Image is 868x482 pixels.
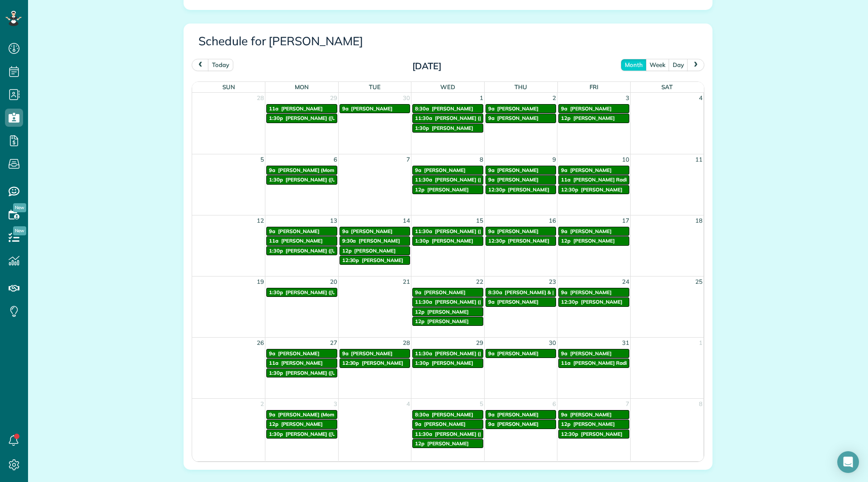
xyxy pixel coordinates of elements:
span: 17 [621,215,630,226]
span: 11a [561,360,571,366]
span: [PERSON_NAME] [570,350,612,357]
span: 9a [488,350,495,357]
button: today [208,59,233,71]
span: 10 [621,154,630,165]
button: week [646,59,670,71]
span: Thu [514,83,527,91]
span: 20 [329,277,338,287]
span: [PERSON_NAME] [427,186,469,193]
span: 1:30p [415,360,429,366]
span: 9a [561,411,567,418]
span: [PERSON_NAME] [432,125,473,131]
a: 9a [PERSON_NAME] [486,175,557,184]
span: 1:30p [269,370,283,376]
a: 12:30p [PERSON_NAME] [558,297,629,306]
span: [PERSON_NAME] [354,248,396,254]
a: 12p [PERSON_NAME] [412,307,483,316]
span: 3 [625,93,630,103]
span: [PERSON_NAME] [424,167,466,173]
span: 26 [256,338,265,348]
a: 12p [PERSON_NAME] [340,246,410,255]
span: 9a [269,167,275,173]
a: 1:30p [PERSON_NAME] ([US_STATE] Millwork Co) [266,114,337,123]
span: [PERSON_NAME] ([US_STATE] Millwork Co) [286,370,389,376]
a: 1:30p [PERSON_NAME] ([US_STATE] Millwork Co) [266,175,337,184]
span: 11a [561,177,571,183]
span: [PERSON_NAME] [508,238,550,244]
span: [PERSON_NAME] [497,421,539,427]
a: 9a [PERSON_NAME] [486,114,557,123]
a: 9:30a [PERSON_NAME] [340,236,410,245]
span: [PERSON_NAME] [424,289,466,296]
a: 9a [PERSON_NAME] [558,349,629,358]
a: 11a [PERSON_NAME] [266,236,337,245]
span: 11:30a [415,431,432,437]
span: 12p [561,115,571,121]
span: 3 [333,399,338,409]
a: 1:30p [PERSON_NAME] ([US_STATE] Millwork Co) [266,246,337,255]
span: 9a [269,228,275,234]
a: 9a [PERSON_NAME] [558,288,629,297]
span: 12:30p [561,299,578,305]
span: [PERSON_NAME] [281,421,323,427]
a: 12p [PERSON_NAME] [558,114,629,123]
span: [PERSON_NAME] & [PERSON_NAME] [505,289,594,296]
span: 8 [698,399,703,409]
span: 11a [269,360,278,366]
span: 8:30a [415,105,429,112]
span: 30 [402,93,411,103]
span: 12p [342,248,352,254]
span: [PERSON_NAME] [359,238,400,244]
a: 9a [PERSON_NAME] [486,410,557,419]
a: 12p [PERSON_NAME] [266,420,337,429]
span: [PERSON_NAME] [427,309,469,315]
span: [PERSON_NAME] ([US_STATE] Millwork Co) [435,350,538,357]
span: 12:30p [561,431,578,437]
span: [PERSON_NAME] (Moms House) [278,411,355,418]
button: month [621,59,647,71]
span: [PERSON_NAME] [497,115,539,121]
span: 13 [329,215,338,226]
span: 9a [488,105,495,112]
span: 11a [269,238,278,244]
span: 5 [479,399,484,409]
span: 4 [406,399,411,409]
a: 1:30p [PERSON_NAME] [412,124,483,133]
span: [PERSON_NAME] Radio [573,177,630,183]
span: 12p [561,238,571,244]
span: 12p [415,186,425,193]
span: 9a [269,350,275,357]
span: 29 [329,93,338,103]
span: [PERSON_NAME] [570,167,612,173]
span: 19 [256,277,265,287]
span: 12:30p [342,257,359,263]
span: 11:30a [415,228,432,234]
a: 11:30a [PERSON_NAME] ([US_STATE] Millwork Co) [412,430,483,439]
h3: Schedule for [PERSON_NAME] [198,35,698,48]
button: prev [192,59,209,71]
span: 9a [415,421,421,427]
span: [PERSON_NAME] ([US_STATE] Millwork Co) [435,115,538,121]
span: [PERSON_NAME] [351,350,393,357]
a: 9a [PERSON_NAME] [412,166,483,175]
a: 1:30p [PERSON_NAME] ([US_STATE] Millwork Co) [266,430,337,439]
span: 30 [548,338,557,348]
a: 11a [PERSON_NAME] [266,358,337,367]
span: 9a [488,115,495,121]
span: [PERSON_NAME] ([US_STATE] Millwork Co) [286,248,389,254]
a: 11a [PERSON_NAME] Radio [558,358,629,367]
span: [PERSON_NAME] [573,115,615,121]
a: 11:30a [PERSON_NAME] ([US_STATE] Millwork Co) [412,175,483,184]
span: 12p [561,421,571,427]
span: [PERSON_NAME] (Moms House) [278,167,355,173]
span: [PERSON_NAME] [432,238,473,244]
span: 25 [694,277,703,287]
span: [PERSON_NAME] [497,167,539,173]
span: 12p [415,318,425,325]
span: [PERSON_NAME] [351,105,393,112]
span: 9a [415,289,421,296]
span: 8 [479,154,484,165]
span: 11:30a [415,350,432,357]
span: [PERSON_NAME] ([US_STATE] Millwork Co) [435,431,538,437]
span: [PERSON_NAME] [570,228,612,234]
